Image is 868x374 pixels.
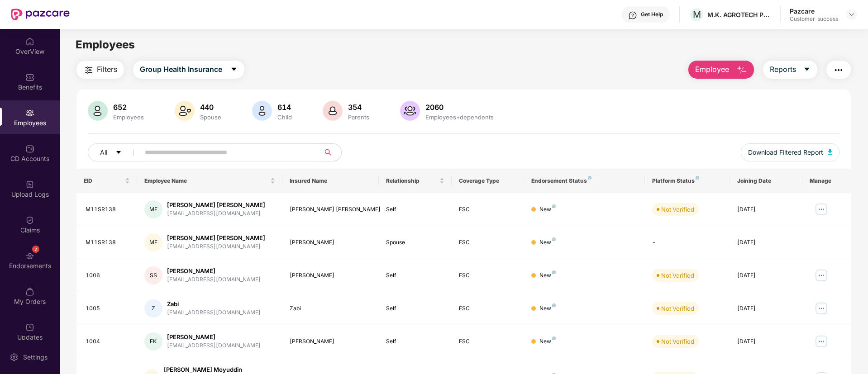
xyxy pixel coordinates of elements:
div: New [539,337,556,346]
th: EID [76,169,137,193]
th: Coverage Type [452,169,524,193]
div: 1004 [86,337,130,346]
img: svg+xml;base64,PHN2ZyBpZD0iSG9tZSIgeG1sbnM9Imh0dHA6Ly93d3cudzMub3JnLzIwMDAvc3ZnIiB3aWR0aD0iMjAiIG... [25,37,34,46]
span: caret-down [115,149,122,156]
img: manageButton [814,202,829,217]
div: 614 [276,103,294,112]
span: Group Health Insurance [140,64,222,75]
div: [EMAIL_ADDRESS][DOMAIN_NAME] [167,275,261,284]
div: Pazcare [790,7,838,15]
div: Customer_success [790,15,838,23]
div: Child [276,114,294,121]
div: Spouse [198,114,223,121]
img: manageButton [814,268,829,283]
img: svg+xml;base64,PHN2ZyB4bWxucz0iaHR0cDovL3d3dy53My5vcmcvMjAwMC9zdmciIHhtbG5zOnhsaW5rPSJodHRwOi8vd3... [736,65,747,76]
div: [DATE] [737,205,795,214]
div: FK [144,332,162,350]
img: svg+xml;base64,PHN2ZyB4bWxucz0iaHR0cDovL3d3dy53My5vcmcvMjAwMC9zdmciIHhtbG5zOnhsaW5rPSJodHRwOi8vd3... [88,101,108,121]
span: search [319,149,337,156]
div: Z [144,299,162,317]
img: svg+xml;base64,PHN2ZyBpZD0iRHJvcGRvd24tMzJ4MzIiIHhtbG5zPSJodHRwOi8vd3d3LnczLm9yZy8yMDAwL3N2ZyIgd2... [848,11,855,18]
img: svg+xml;base64,PHN2ZyBpZD0iSGVscC0zMngzMiIgeG1sbnM9Imh0dHA6Ly93d3cudzMub3JnLzIwMDAvc3ZnIiB3aWR0aD... [628,11,637,20]
div: Spouse [386,238,444,247]
div: Self [386,205,444,214]
div: Parents [346,114,371,121]
th: Employee Name [137,169,282,193]
button: Employee [688,61,754,79]
span: Employee Name [144,177,268,185]
img: svg+xml;base64,PHN2ZyBpZD0iVXBkYXRlZCIgeG1sbnM9Imh0dHA6Ly93d3cudzMub3JnLzIwMDAvc3ZnIiB3aWR0aD0iMj... [25,323,34,332]
th: Relationship [379,169,451,193]
div: Not Verified [661,271,694,280]
div: 1006 [86,271,130,280]
div: Zabi [167,300,261,308]
div: Not Verified [661,205,694,214]
div: ESC [459,304,517,313]
span: caret-down [230,66,238,74]
img: svg+xml;base64,PHN2ZyB4bWxucz0iaHR0cDovL3d3dy53My5vcmcvMjAwMC9zdmciIHdpZHRoPSI4IiBoZWlnaHQ9IjgiIH... [552,303,556,307]
div: [EMAIL_ADDRESS][DOMAIN_NAME] [167,209,265,218]
img: svg+xml;base64,PHN2ZyBpZD0iTXlfT3JkZXJzIiBkYXRhLW5hbWU9Ik15IE9yZGVycyIgeG1sbnM9Imh0dHA6Ly93d3cudz... [25,287,34,296]
img: svg+xml;base64,PHN2ZyBpZD0iU2V0dGluZy0yMHgyMCIgeG1sbnM9Imh0dHA6Ly93d3cudzMub3JnLzIwMDAvc3ZnIiB3aW... [10,353,19,362]
div: ESC [459,205,517,214]
div: Self [386,271,444,280]
div: Employees [111,114,146,121]
th: Manage [802,169,851,193]
span: Filters [97,64,117,75]
div: 652 [111,103,146,112]
button: Download Filtered Report [741,143,839,161]
th: Joining Date [730,169,802,193]
div: M.K. AGROTECH PRIVATE LIMITED [707,10,771,19]
div: [PERSON_NAME] [290,337,372,346]
div: [DATE] [737,271,795,280]
div: [DATE] [737,304,795,313]
span: Reports [770,64,796,75]
div: [PERSON_NAME] [290,271,372,280]
span: Download Filtered Report [748,147,823,157]
div: M11SR138 [86,238,130,247]
img: svg+xml;base64,PHN2ZyB4bWxucz0iaHR0cDovL3d3dy53My5vcmcvMjAwMC9zdmciIHdpZHRoPSI4IiBoZWlnaHQ9IjgiIH... [552,336,556,340]
span: EID [84,177,123,185]
div: 1005 [86,304,130,313]
div: Self [386,337,444,346]
div: [EMAIL_ADDRESS][DOMAIN_NAME] [167,308,261,317]
button: search [319,143,342,161]
div: New [539,238,556,247]
div: [EMAIL_ADDRESS][DOMAIN_NAME] [167,341,261,350]
div: 2 [32,246,39,253]
span: Employee [695,64,729,75]
span: M [693,9,701,20]
img: svg+xml;base64,PHN2ZyB4bWxucz0iaHR0cDovL3d3dy53My5vcmcvMjAwMC9zdmciIHdpZHRoPSI4IiBoZWlnaHQ9IjgiIH... [552,270,556,274]
div: New [539,271,556,280]
span: Employees [76,38,135,51]
img: New Pazcare Logo [11,9,70,20]
button: Reportscaret-down [763,61,817,79]
div: [PERSON_NAME] [PERSON_NAME] [167,201,265,209]
img: svg+xml;base64,PHN2ZyB4bWxucz0iaHR0cDovL3d3dy53My5vcmcvMjAwMC9zdmciIHhtbG5zOnhsaW5rPSJodHRwOi8vd3... [828,149,832,155]
span: caret-down [803,66,811,74]
th: Insured Name [282,169,379,193]
div: Endorsement Status [531,177,638,185]
div: Not Verified [661,337,694,346]
span: All [100,147,107,157]
div: 354 [346,103,371,112]
div: MF [144,233,162,251]
div: [EMAIL_ADDRESS][DOMAIN_NAME] [167,242,265,251]
div: M11SR138 [86,205,130,214]
img: svg+xml;base64,PHN2ZyB4bWxucz0iaHR0cDovL3d3dy53My5vcmcvMjAwMC9zdmciIHhtbG5zOnhsaW5rPSJodHRwOi8vd3... [323,101,343,121]
span: Relationship [386,177,437,185]
img: svg+xml;base64,PHN2ZyB4bWxucz0iaHR0cDovL3d3dy53My5vcmcvMjAwMC9zdmciIHdpZHRoPSI4IiBoZWlnaHQ9IjgiIH... [552,204,556,208]
img: svg+xml;base64,PHN2ZyB4bWxucz0iaHR0cDovL3d3dy53My5vcmcvMjAwMC9zdmciIHhtbG5zOnhsaW5rPSJodHRwOi8vd3... [252,101,272,121]
img: svg+xml;base64,PHN2ZyBpZD0iVXBsb2FkX0xvZ3MiIGRhdGEtbmFtZT0iVXBsb2FkIExvZ3MiIHhtbG5zPSJodHRwOi8vd3... [25,180,34,189]
img: svg+xml;base64,PHN2ZyB4bWxucz0iaHR0cDovL3d3dy53My5vcmcvMjAwMC9zdmciIHdpZHRoPSI4IiBoZWlnaHQ9IjgiIH... [696,176,699,180]
img: svg+xml;base64,PHN2ZyBpZD0iQ2xhaW0iIHhtbG5zPSJodHRwOi8vd3d3LnczLm9yZy8yMDAwL3N2ZyIgd2lkdGg9IjIwIi... [25,216,34,225]
div: [PERSON_NAME] [PERSON_NAME] [167,234,265,242]
div: Zabi [290,304,372,313]
div: 440 [198,103,223,112]
div: Settings [20,353,50,362]
img: svg+xml;base64,PHN2ZyBpZD0iQmVuZWZpdHMiIHhtbG5zPSJodHRwOi8vd3d3LnczLm9yZy8yMDAwL3N2ZyIgd2lkdGg9Ij... [25,73,34,82]
div: Get Help [641,11,663,18]
td: - [645,226,730,259]
img: svg+xml;base64,PHN2ZyB4bWxucz0iaHR0cDovL3d3dy53My5vcmcvMjAwMC9zdmciIHdpZHRoPSI4IiBoZWlnaHQ9IjgiIH... [552,237,556,241]
img: svg+xml;base64,PHN2ZyB4bWxucz0iaHR0cDovL3d3dy53My5vcmcvMjAwMC9zdmciIHhtbG5zOnhsaW5rPSJodHRwOi8vd3... [400,101,420,121]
